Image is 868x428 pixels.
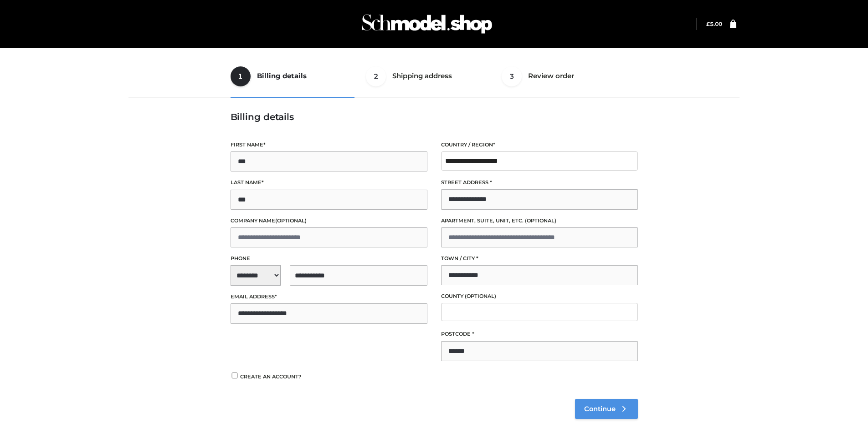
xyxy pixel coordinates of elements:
h3: Billing details [231,111,638,122]
input: Create an account? [231,373,239,378]
label: Phone [231,254,427,263]
label: Town / City [441,254,638,263]
label: Street address [441,178,638,187]
span: (optional) [525,217,556,224]
span: (optional) [275,217,307,224]
span: £ [706,20,710,27]
span: (optional) [465,293,496,299]
img: Schmodel Admin 964 [359,6,495,42]
label: First name [231,141,427,149]
label: Country / Region [441,141,638,149]
label: Last name [231,178,427,187]
bdi: 5.00 [706,20,722,27]
label: Postcode [441,330,638,338]
a: £5.00 [706,20,722,27]
label: County [441,292,638,301]
label: Email address [231,292,427,301]
span: Continue [584,405,616,413]
label: Apartment, suite, unit, etc. [441,217,638,225]
a: Continue [575,399,638,419]
span: Create an account? [240,373,302,380]
label: Company name [231,217,427,225]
